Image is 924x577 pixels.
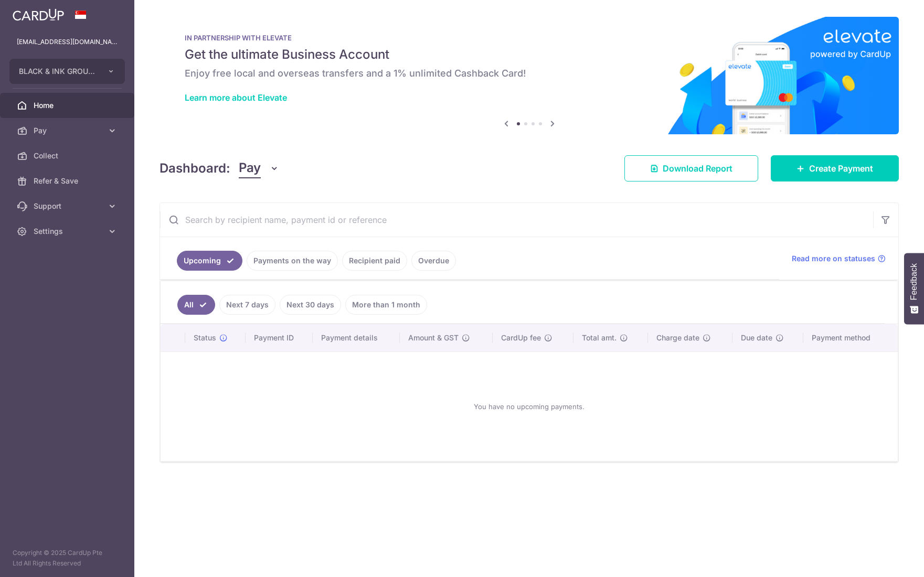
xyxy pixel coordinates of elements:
span: Charge date [656,333,699,343]
th: Payment details [313,324,400,351]
button: Pay [239,158,279,178]
a: All [177,295,215,315]
a: More than 1 month [345,295,427,315]
span: Support [34,201,103,211]
span: Due date [741,333,772,343]
div: You have no upcoming payments. [173,360,885,453]
a: Upcoming [177,251,242,271]
th: Payment method [803,324,898,351]
a: Read more on statuses [792,253,886,264]
a: Learn more about Elevate [185,92,287,103]
span: Home [34,100,103,111]
button: BLACK & INK GROUP PTE. LTD [9,59,125,84]
span: Pay [34,125,103,136]
span: Collect [34,151,103,161]
p: IN PARTNERSHIP WITH ELEVATE [185,34,874,42]
span: Create Payment [809,162,873,175]
a: Overdue [411,251,456,271]
a: Payments on the way [247,251,338,271]
input: Search by recipient name, payment id or reference [160,203,873,237]
a: Recipient paid [342,251,407,271]
span: Status [194,333,216,343]
span: BLACK & INK GROUP PTE. LTD [19,66,97,77]
img: CardUp [13,8,64,21]
a: Create Payment [771,155,899,181]
span: Read more on statuses [792,253,875,264]
span: Feedback [909,263,919,300]
button: Feedback - Show survey [904,253,924,324]
h4: Dashboard: [160,159,230,178]
th: Payment ID [246,324,313,351]
span: Pay [239,158,261,178]
span: Refer & Save [34,176,103,186]
a: Next 7 days [219,295,275,315]
span: CardUp fee [501,333,541,343]
span: Settings [34,226,103,237]
a: Download Report [624,155,758,181]
p: [EMAIL_ADDRESS][DOMAIN_NAME] [17,37,118,47]
h6: Enjoy free local and overseas transfers and a 1% unlimited Cashback Card! [185,67,874,80]
h5: Get the ultimate Business Account [185,46,874,63]
span: Download Report [663,162,732,175]
img: Renovation banner [160,17,899,134]
span: Amount & GST [408,333,459,343]
span: Total amt. [582,333,617,343]
a: Next 30 days [280,295,341,315]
